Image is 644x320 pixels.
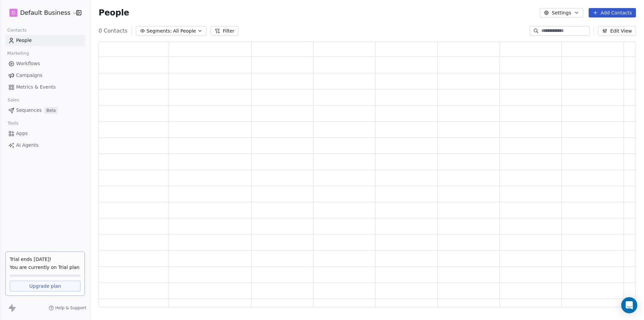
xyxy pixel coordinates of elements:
[16,84,56,91] span: Metrics & Events
[540,8,583,17] button: Settings
[5,128,85,139] a: Apps
[16,37,32,44] span: People
[10,256,80,263] div: Trial ends [DATE]!
[5,35,85,46] a: People
[10,264,80,271] span: You are currently on Trial plan
[10,281,80,291] a: Upgrade plan
[621,297,637,313] div: Open Intercom Messenger
[5,105,85,116] a: SequencesBeta
[49,305,86,311] a: Help & Support
[173,28,196,35] span: All People
[211,26,238,36] button: Filter
[5,118,21,128] span: Tools
[5,140,85,151] a: AI Agents
[8,7,71,18] button: DDefault Business
[5,58,85,69] a: Workflows
[12,9,15,16] span: D
[147,28,172,35] span: Segments:
[99,27,127,35] span: 0 Contacts
[5,95,22,105] span: Sales
[5,82,85,93] a: Metrics & Events
[16,60,40,67] span: Workflows
[16,142,39,149] span: AI Agents
[598,26,636,36] button: Edit View
[4,48,32,58] span: Marketing
[16,130,28,137] span: Apps
[55,305,86,311] span: Help & Support
[20,8,70,17] span: Default Business
[4,25,30,35] span: Contacts
[44,107,58,114] span: Beta
[16,72,42,79] span: Campaigns
[29,283,61,289] span: Upgrade plan
[99,8,129,18] span: People
[5,70,85,81] a: Campaigns
[589,8,636,17] button: Add Contacts
[16,107,42,114] span: Sequences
